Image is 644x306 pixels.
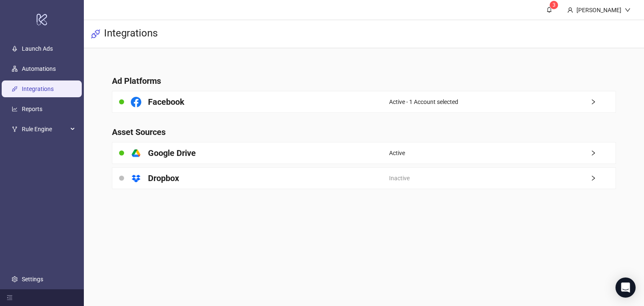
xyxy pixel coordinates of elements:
[148,172,179,184] h4: Dropbox
[91,29,101,39] span: api
[546,7,552,13] span: bell
[567,7,573,13] span: user
[148,96,184,108] h4: Facebook
[112,167,615,189] a: DropboxInactiveright
[112,91,615,113] a: FacebookActive - 1 Account selectedright
[112,75,615,87] h4: Ad Platforms
[7,295,13,301] span: menu-fold
[550,1,558,9] sup: 3
[22,121,68,137] span: Rule Engine
[389,148,405,158] span: Active
[104,27,158,41] h3: Integrations
[590,99,615,105] span: right
[615,277,636,298] div: Open Intercom Messenger
[553,2,556,8] span: 3
[22,65,56,72] a: Automations
[22,276,43,283] a: Settings
[590,175,615,181] span: right
[22,106,42,112] a: Reports
[22,86,54,92] a: Integrations
[148,147,196,159] h4: Google Drive
[389,174,410,183] span: Inactive
[573,5,625,15] div: [PERSON_NAME]
[389,97,458,106] span: Active - 1 Account selected
[22,45,53,52] a: Launch Ads
[590,150,615,156] span: right
[12,126,18,132] span: fork
[112,126,615,138] h4: Asset Sources
[112,142,615,164] a: Google DriveActiveright
[625,7,631,13] span: down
